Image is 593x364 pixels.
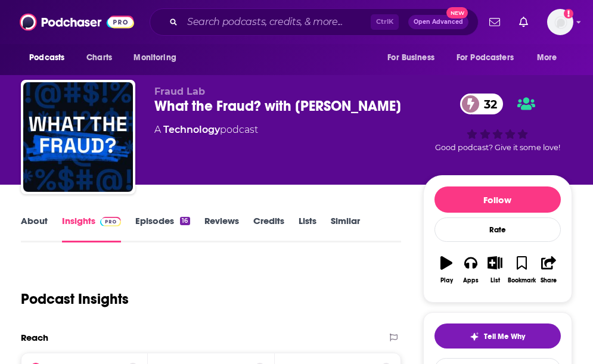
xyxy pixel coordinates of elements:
[331,215,360,242] a: Similar
[21,215,48,242] a: About
[536,248,561,291] button: Share
[485,12,505,32] a: Show notifications dropdown
[434,248,459,291] button: Play
[133,49,176,66] span: Monitoring
[459,248,483,291] button: Apps
[29,49,64,66] span: Podcasts
[514,12,533,32] a: Show notifications dropdown
[529,46,572,69] button: open menu
[435,143,560,152] span: Good podcast? Give it some love!
[507,248,536,291] button: Bookmark
[408,15,468,29] button: Open AdvancedNew
[182,13,371,32] input: Search podcasts, credits, & more...
[434,323,561,349] button: tell me why sparkleTell Me Why
[490,277,500,284] div: List
[457,49,514,66] span: For Podcasters
[20,11,134,33] img: Podchaser - Follow, Share and Rate Podcasts
[379,46,449,69] button: open menu
[387,49,434,66] span: For Business
[371,14,399,30] span: Ctrl K
[100,217,121,226] img: Podchaser Pro
[86,49,112,66] span: Charts
[434,217,561,242] div: Rate
[125,46,191,69] button: open menu
[440,277,453,284] div: Play
[23,82,133,192] img: What the Fraud? with Doriel Abrahams
[135,215,190,242] a: Episodes16
[547,9,573,35] button: Show profile menu
[21,332,48,343] h2: Reach
[299,215,316,242] a: Lists
[150,8,479,36] div: Search podcasts, credits, & more...
[541,277,557,284] div: Share
[537,49,557,66] span: More
[163,124,220,135] a: Technology
[547,9,573,35] span: Logged in as BrunswickDigital
[414,19,463,25] span: Open Advanced
[253,215,284,242] a: Credits
[470,332,479,341] img: tell me why sparkle
[434,186,561,213] button: Follow
[564,9,573,18] svg: Add a profile image
[62,215,121,242] a: InsightsPodchaser Pro
[204,215,239,242] a: Reviews
[547,9,573,35] img: User Profile
[484,332,525,341] span: Tell Me Why
[180,217,190,225] div: 16
[423,86,572,160] div: 32Good podcast? Give it some love!
[472,94,503,114] span: 32
[449,46,531,69] button: open menu
[21,46,80,69] button: open menu
[463,277,479,284] div: Apps
[508,277,536,284] div: Bookmark
[21,290,129,308] h1: Podcast Insights
[154,123,258,137] div: A podcast
[154,86,205,97] span: Fraud Lab
[460,94,503,114] a: 32
[483,248,507,291] button: List
[79,46,119,69] a: Charts
[446,7,468,18] span: New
